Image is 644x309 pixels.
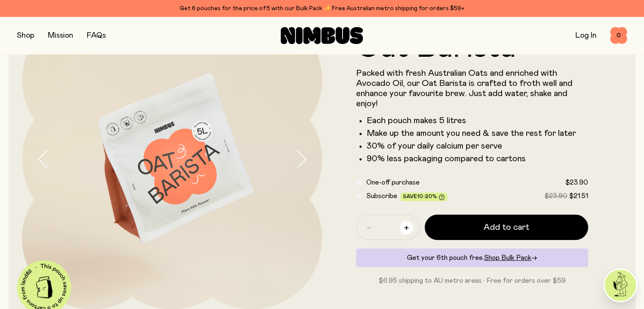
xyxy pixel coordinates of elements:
div: Get your 6th pouch free. [356,248,589,267]
span: Add to cart [484,221,529,233]
p: $6.95 shipping to AU metro areas · Free for orders over $59 [356,276,589,286]
p: Packed with fresh Australian Oats and enriched with Avocado Oil, our Oat Barista is crafted to fr... [356,68,589,109]
span: 10-20% [417,194,437,199]
span: Shop Bulk Pack [484,254,531,261]
span: $23.90 [544,193,567,199]
li: 90% less packaging compared to cartons [367,154,589,164]
a: Log In [575,32,597,39]
a: Mission [48,32,73,39]
img: agent [605,270,636,301]
li: Make up the amount you need & save the rest for later [367,128,589,138]
button: Add to cart [425,215,589,240]
li: 30% of your daily calcium per serve [367,141,589,151]
span: $21.51 [569,193,588,199]
a: Shop Bulk Pack→ [484,254,537,261]
span: Subscribe [366,193,397,199]
button: 0 [610,27,627,44]
span: $23.90 [565,179,588,186]
span: One-off purchase [366,179,420,186]
li: Each pouch makes 5 litres [367,116,589,126]
div: Get 6 pouches for the price of 5 with our Bulk Pack ✨ Free Australian metro shipping for orders $59+ [17,3,627,14]
a: FAQs [87,32,106,39]
span: Save [403,194,445,200]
